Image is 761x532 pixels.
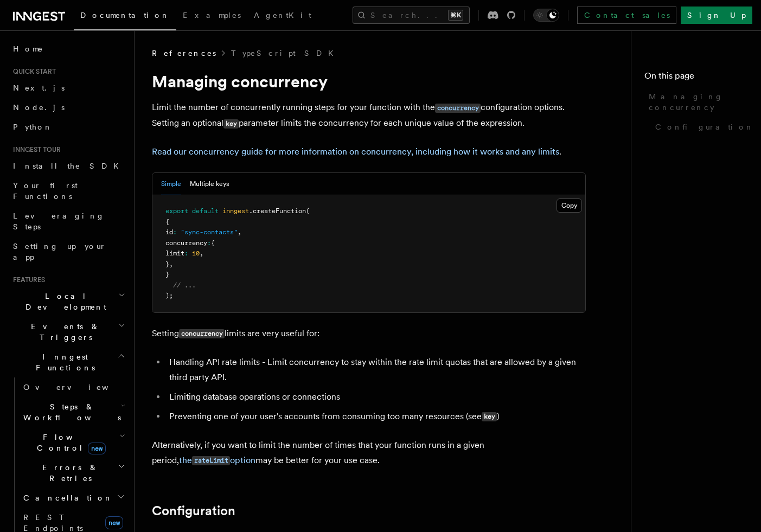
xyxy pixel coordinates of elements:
span: new [105,516,123,529]
a: AgentKit [247,3,318,29]
span: Node.js [13,103,65,112]
a: Configuration [651,117,748,137]
span: Events & Triggers [9,321,118,343]
span: References [152,48,216,59]
span: export [165,207,188,215]
span: Next.js [13,84,65,92]
span: Setting up your app [13,242,106,261]
a: Install the SDK [9,156,127,176]
a: Your first Functions [9,176,127,206]
a: Setting up your app [9,236,127,267]
a: therateLimitoption [179,455,255,465]
span: , [169,260,173,268]
span: Home [13,43,43,54]
span: Managing concurrency [649,91,748,113]
a: Configuration [152,503,235,518]
a: Python [9,117,127,137]
span: concurrency [165,239,207,247]
span: : [207,239,211,247]
button: Toggle dark mode [533,9,559,22]
button: Local Development [9,286,127,317]
button: Copy [557,198,582,213]
span: Configuration [655,121,754,132]
span: id [165,228,173,236]
span: { [165,218,169,226]
p: Alternatively, if you want to limit the number of times that your function runs in a given period... [152,438,586,469]
kbd: ⌘K [448,10,463,21]
p: Limit the number of concurrently running steps for your function with the configuration options. ... [152,100,586,131]
span: Steps & Workflows [19,401,121,423]
span: Features [9,275,45,284]
span: , [238,228,241,236]
span: limit [165,249,184,257]
span: Flow Control [19,432,119,453]
button: Search...⌘K [353,7,470,24]
span: : [184,249,188,257]
button: Multiple keys [190,173,229,195]
span: .createFunction [249,207,306,215]
li: Handling API rate limits - Limit concurrency to stay within the rate limit quotas that are allowe... [166,355,586,385]
a: Node.js [9,98,127,117]
a: Managing concurrency [644,87,748,117]
span: Quick start [9,67,56,76]
a: Leveraging Steps [9,206,127,236]
a: Examples [176,3,247,29]
span: AgentKit [254,11,311,20]
button: Cancellation [19,488,127,508]
h4: On this page [644,69,748,87]
span: default [192,207,219,215]
a: Home [9,39,127,59]
button: Errors & Retries [19,458,127,488]
span: Python [13,123,53,131]
span: ( [306,207,310,215]
button: Events & Triggers [9,317,127,347]
p: Setting limits are very useful for: [152,326,586,342]
span: } [165,271,169,278]
code: rateLimit [192,456,230,465]
li: Preventing one of your user's accounts from consuming too many resources (see ) [166,409,586,425]
a: Read our concurrency guide for more information on concurrency, including how it works and any li... [152,146,559,157]
span: : [173,228,177,236]
span: Your first Functions [13,181,78,201]
span: "sync-contacts" [181,228,238,236]
span: new [88,443,106,454]
span: 10 [192,249,200,257]
code: concurrency [435,104,481,113]
a: Next.js [9,78,127,98]
button: Steps & Workflows [19,397,127,427]
span: Cancellation [19,492,113,503]
span: } [165,260,169,268]
button: Flow Controlnew [19,427,127,458]
code: key [223,119,239,129]
li: Limiting database operations or connections [166,389,586,405]
p: . [152,144,586,159]
span: Install the SDK [13,162,125,170]
span: Examples [183,11,241,20]
a: Contact sales [577,7,676,24]
code: concurrency [179,329,225,338]
span: , [200,249,203,257]
span: Inngest tour [9,145,61,154]
h1: Managing concurrency [152,72,586,91]
span: Inngest Functions [9,351,117,373]
a: concurrency [435,102,481,112]
a: Documentation [74,3,176,30]
span: inngest [222,207,249,215]
a: TypeScript SDK [231,48,340,59]
span: // ... [173,281,196,289]
a: Sign Up [681,7,752,24]
span: Local Development [9,291,118,312]
span: Overview [23,383,135,392]
span: Documentation [80,11,170,20]
button: Simple [161,173,181,195]
span: Errors & Retries [19,462,118,484]
span: ); [165,292,173,299]
span: { [211,239,215,247]
button: Inngest Functions [9,347,127,377]
a: Overview [19,377,127,397]
span: Leveraging Steps [13,211,105,231]
code: key [482,412,497,421]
